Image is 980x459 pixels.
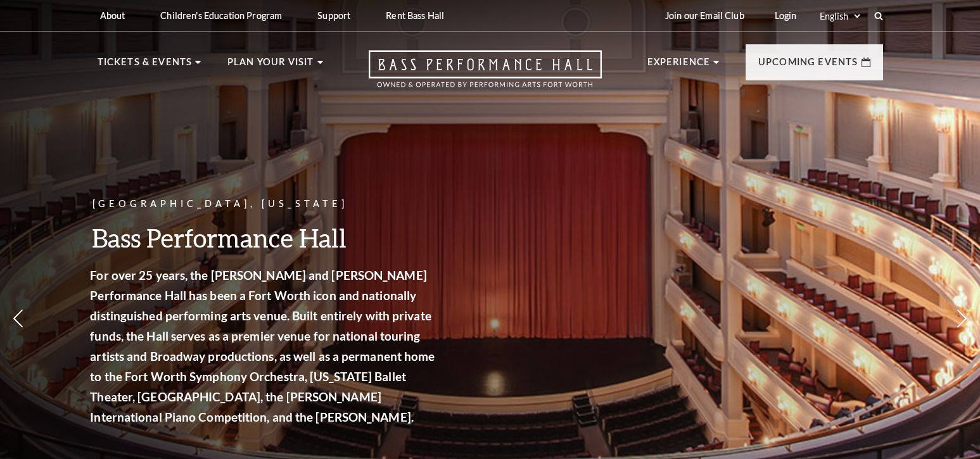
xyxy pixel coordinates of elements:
[758,54,858,77] p: Upcoming Events
[386,10,444,21] p: Rent Bass Hall
[647,54,711,77] p: Experience
[100,10,125,21] p: About
[92,268,437,424] strong: For over 25 years, the [PERSON_NAME] and [PERSON_NAME] Performance Hall has been a Fort Worth ico...
[92,196,441,212] p: [GEOGRAPHIC_DATA], [US_STATE]
[817,10,862,22] select: Select:
[227,54,314,77] p: Plan Your Visit
[160,10,282,21] p: Children's Education Program
[92,222,441,254] h3: Bass Performance Hall
[98,54,193,77] p: Tickets & Events
[317,10,350,21] p: Support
